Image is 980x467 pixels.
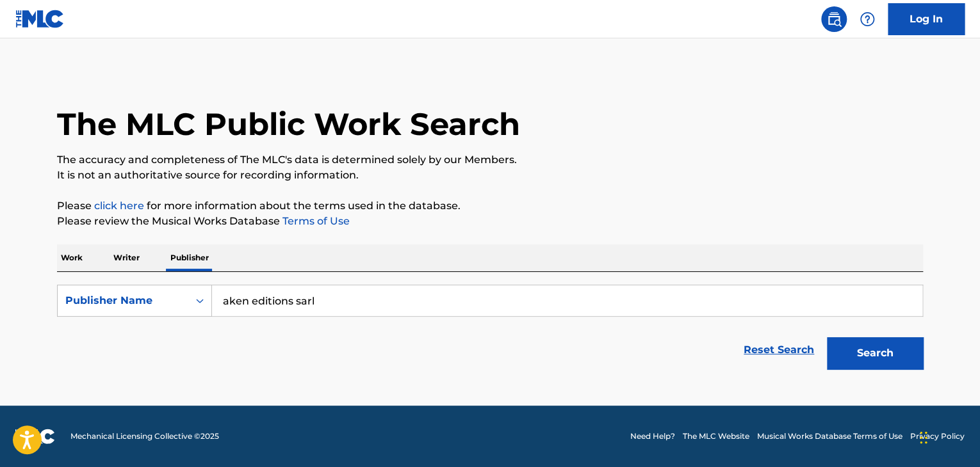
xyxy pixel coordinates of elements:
[70,431,219,442] span: Mechanical Licensing Collective © 2025
[821,6,847,32] a: Public Search
[910,431,965,442] a: Privacy Policy
[888,3,965,35] a: Log In
[15,429,55,444] img: logo
[920,418,927,457] div: Drag
[57,198,923,214] p: Please for more information about the terms used in the database.
[737,336,821,364] a: Reset Search
[57,105,520,143] h1: The MLC Public Work Search
[57,214,923,229] p: Please review the Musical Works Database
[827,337,923,369] button: Search
[65,293,181,308] div: Publisher Name
[860,12,875,27] img: help
[826,12,842,27] img: search
[57,152,923,168] p: The accuracy and completeness of The MLC's data is determined solely by our Members.
[57,244,86,271] p: Work
[57,285,923,376] form: Search Form
[630,431,675,442] a: Need Help?
[683,431,749,442] a: The MLC Website
[280,215,350,227] a: Terms of Use
[167,244,213,271] p: Publisher
[57,168,923,183] p: It is not an authoritative source for recording information.
[854,6,880,32] div: Help
[916,406,980,467] iframe: Chat Widget
[15,10,65,28] img: MLC Logo
[94,200,144,212] a: click here
[757,431,902,442] a: Musical Works Database Terms of Use
[110,244,143,271] p: Writer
